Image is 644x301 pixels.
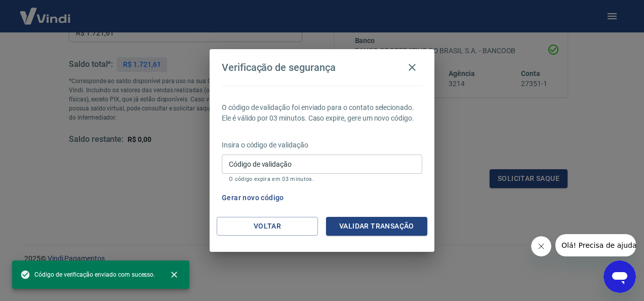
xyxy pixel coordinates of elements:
button: Validar transação [326,217,427,236]
iframe: Fechar mensagem [531,236,551,256]
button: Gerar novo código [218,189,288,207]
button: Voltar [217,217,318,236]
span: Código de verificação enviado com sucesso. [20,270,155,280]
p: O código expira em 03 minutos. [229,176,415,182]
iframe: Mensagem da empresa [555,234,636,256]
h4: Verificação de segurança [222,61,336,73]
span: Olá! Precisa de ajuda? [6,7,85,15]
iframe: Botão para abrir a janela de mensagens [603,260,636,293]
p: O código de validação foi enviado para o contato selecionado. Ele é válido por 03 minutos. Caso e... [222,102,422,124]
button: close [163,264,185,286]
p: Insira o código de validação [222,140,422,150]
